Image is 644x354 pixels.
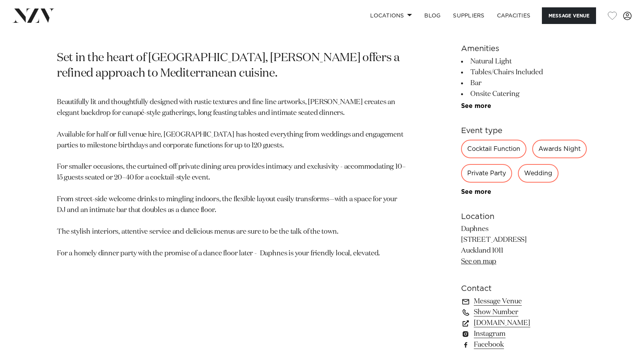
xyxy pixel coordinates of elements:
[461,318,587,328] a: [DOMAIN_NAME]
[364,7,418,24] a: Locations
[461,89,587,99] li: Onsite Catering
[447,7,490,24] a: SUPPLIERS
[461,211,587,222] h6: Location
[418,7,447,24] a: BLOG
[461,307,587,318] a: Show Number
[461,328,587,339] a: Instagram
[461,224,587,267] p: Daphnes [STREET_ADDRESS] Auckland 1011
[461,296,587,307] a: Message Venue
[461,56,587,67] li: Natural Light
[491,7,537,24] a: Capacities
[461,125,587,137] h6: Event type
[532,140,587,158] div: Awards Night
[461,67,587,78] li: Tables/Chairs Included
[518,164,559,183] div: Wedding
[461,140,526,158] div: Cocktail Function
[57,97,406,259] p: Beautifully lit and thoughtfully designed with rustic textures and fine line artworks, [PERSON_NA...
[461,78,587,89] li: Bar
[461,258,496,265] a: See on map
[461,339,587,350] a: Facebook
[57,51,406,82] p: Set in the heart of [GEOGRAPHIC_DATA], [PERSON_NAME] offers a refined approach to Mediterranean c...
[542,7,596,24] button: Message Venue
[461,43,587,55] h6: Amenities
[461,283,587,294] h6: Contact
[12,9,55,22] img: nzv-logo.png
[461,164,512,183] div: Private Party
